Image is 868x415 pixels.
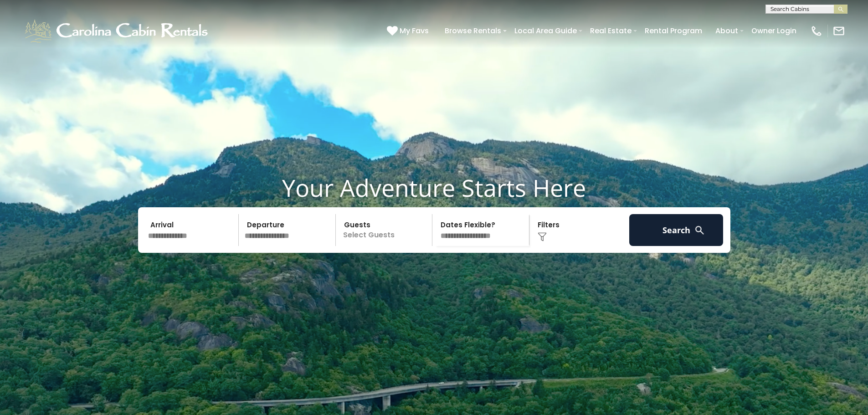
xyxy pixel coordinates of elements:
button: Search [629,214,724,246]
img: mail-regular-white.png [832,25,845,37]
img: White-1-1-2.png [23,17,212,45]
a: Rental Program [640,23,707,39]
img: phone-regular-white.png [810,25,823,37]
img: search-regular-white.png [694,225,705,236]
span: My Favs [400,25,429,36]
a: Local Area Guide [510,23,581,39]
a: My Favs [387,25,431,37]
a: About [711,23,743,39]
img: filter--v1.png [538,232,547,241]
a: Browse Rentals [440,23,506,39]
a: Real Estate [586,23,636,39]
h1: Your Adventure Starts Here [7,174,861,202]
p: Select Guests [339,214,432,246]
a: Owner Login [747,23,801,39]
